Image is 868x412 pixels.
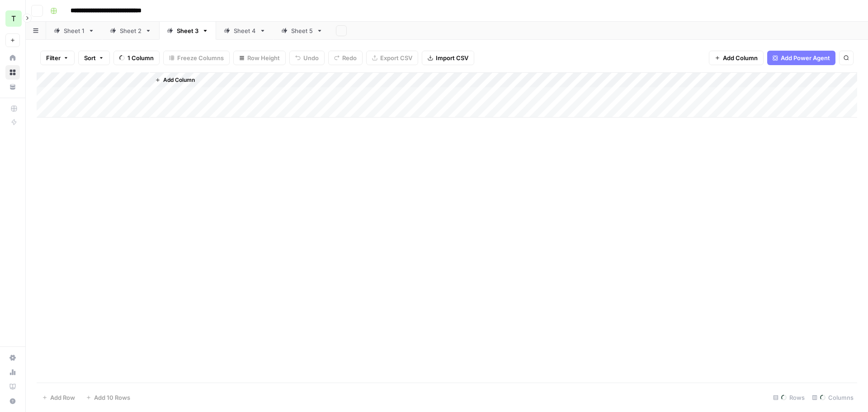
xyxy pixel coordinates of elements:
[113,51,160,65] button: 1 Column
[767,51,835,65] button: Add Power Agent
[40,51,75,65] button: Filter
[151,74,198,86] button: Add Column
[769,390,808,405] div: Rows
[5,365,20,379] a: Usage
[216,22,274,40] a: Sheet 4
[723,53,758,62] span: Add Column
[177,26,198,35] div: Sheet 3
[291,26,313,35] div: Sheet 5
[709,51,764,65] button: Add Column
[436,53,468,62] span: Import CSV
[37,390,80,405] button: Add Row
[5,65,20,80] a: Browse
[274,22,330,40] a: Sheet 5
[380,53,412,62] span: Export CSV
[5,80,20,94] a: Your Data
[5,394,20,408] button: Help + Support
[233,51,286,65] button: Row Height
[289,51,325,65] button: Undo
[5,379,20,394] a: Learning Hub
[5,51,20,65] a: Home
[11,13,16,24] span: T
[159,22,216,40] a: Sheet 3
[808,390,857,405] div: Columns
[342,53,357,62] span: Redo
[78,51,110,65] button: Sort
[46,22,102,40] a: Sheet 1
[163,51,230,65] button: Freeze Columns
[64,26,85,35] div: Sheet 1
[422,51,474,65] button: Import CSV
[127,53,154,62] span: 1 Column
[46,53,61,62] span: Filter
[366,51,418,65] button: Export CSV
[177,53,224,62] span: Freeze Columns
[328,51,363,65] button: Redo
[781,53,830,62] span: Add Power Agent
[84,53,96,62] span: Sort
[5,350,20,365] a: Settings
[247,53,280,62] span: Row Height
[80,390,136,405] button: Add 10 Rows
[163,76,195,84] span: Add Column
[234,26,256,35] div: Sheet 4
[120,26,142,35] div: Sheet 2
[102,22,159,40] a: Sheet 2
[303,53,319,62] span: Undo
[5,7,20,30] button: Workspace: TY SEO Team
[94,393,130,402] span: Add 10 Rows
[50,393,75,402] span: Add Row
